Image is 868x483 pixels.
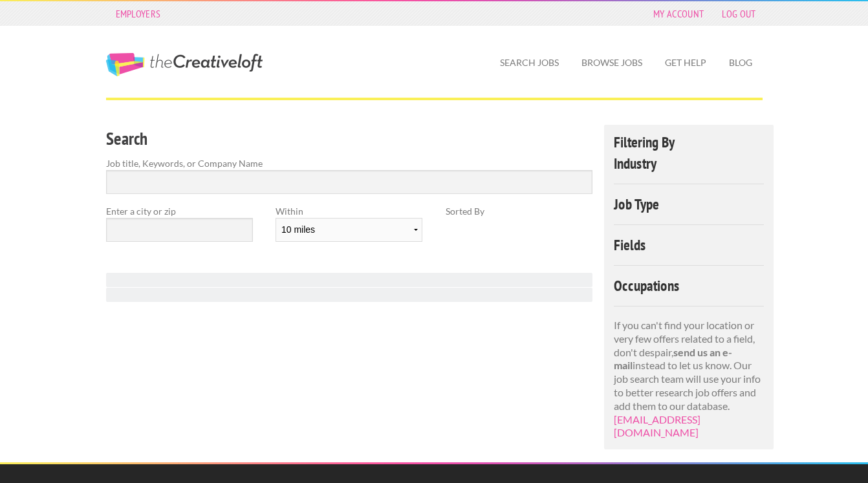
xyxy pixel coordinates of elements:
a: Browse Jobs [571,48,653,78]
strong: send us an e-mail [614,346,732,372]
a: Employers [109,5,168,23]
label: Enter a city or zip [106,204,253,218]
h4: Fields [614,237,765,252]
a: Blog [719,48,763,78]
a: Get Help [655,48,717,78]
input: Search [106,170,593,194]
h3: Search [106,127,593,151]
a: The Creative Loft [106,53,263,76]
label: Job title, Keywords, or Company Name [106,156,593,170]
label: Sorted By [446,204,592,218]
a: Log Out [715,5,762,23]
a: My Account [647,5,710,23]
h4: Occupations [614,278,765,293]
label: Within [276,204,422,218]
a: [EMAIL_ADDRESS][DOMAIN_NAME] [614,413,700,439]
h4: Industry [614,156,765,171]
h4: Job Type [614,197,765,211]
h4: Filtering By [614,134,765,149]
a: Search Jobs [490,48,569,78]
p: If you can't find your location or very few offers related to a field, don't despair, instead to ... [614,319,765,440]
